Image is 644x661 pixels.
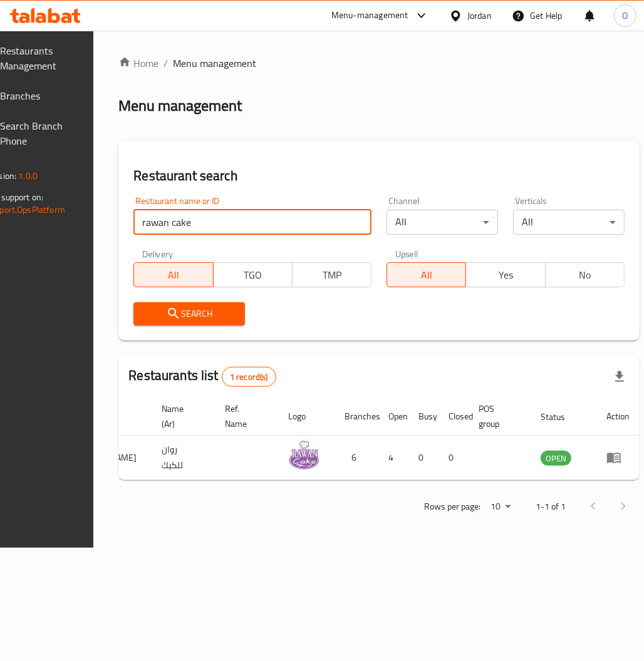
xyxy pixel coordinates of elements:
th: Logo [278,397,335,436]
span: Menu management [173,56,256,71]
div: All [387,210,498,235]
h2: Restaurant search [133,167,625,185]
div: Jordan [467,9,492,23]
div: OPEN [541,451,571,466]
div: Total records count [222,367,276,387]
button: No [545,262,625,287]
button: Yes [465,262,545,287]
span: O [622,9,628,23]
p: 1-1 of 1 [536,499,566,515]
button: Search [133,302,245,325]
td: 0 [408,436,439,480]
p: Rows per page: [424,499,480,515]
span: No [551,266,620,284]
span: 1.0.0 [18,168,38,184]
a: Home [118,56,158,71]
div: Menu [606,450,630,465]
span: POS group [479,401,516,431]
span: All [392,266,461,284]
td: روان للكيك [152,436,215,480]
div: Menu-management [331,8,408,23]
span: Search [143,306,235,322]
span: Ref. Name [225,401,263,431]
th: Closed [439,397,469,436]
img: Rawan Cake [288,439,319,471]
button: All [133,262,213,287]
th: Action [596,397,640,436]
button: TGO [213,262,293,287]
span: TMP [298,266,366,284]
h2: Menu management [118,96,242,116]
th: Branches [335,397,378,436]
span: All [139,266,208,284]
button: TMP [292,262,371,287]
span: Name (Ar) [162,401,200,431]
td: 0 [439,436,469,480]
div: Export file [605,362,635,392]
label: Delivery [142,250,174,259]
span: TGO [219,266,288,284]
td: 4 [378,436,408,480]
span: 1 record(s) [222,371,276,383]
span: Yes [471,266,540,284]
input: Search for restaurant name or ID.. [133,210,371,235]
th: Open [378,397,408,436]
span: OPEN [541,451,571,466]
div: Rows per page: [486,498,516,516]
div: All [513,210,625,235]
nav: breadcrumb [118,56,640,71]
th: Busy [408,397,439,436]
li: / [164,56,168,71]
label: Upsell [395,250,418,259]
table: enhanced table [4,397,640,480]
span: Status [541,409,581,424]
h2: Restaurants list [128,366,276,387]
button: All [387,262,466,287]
td: 6 [335,436,378,480]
